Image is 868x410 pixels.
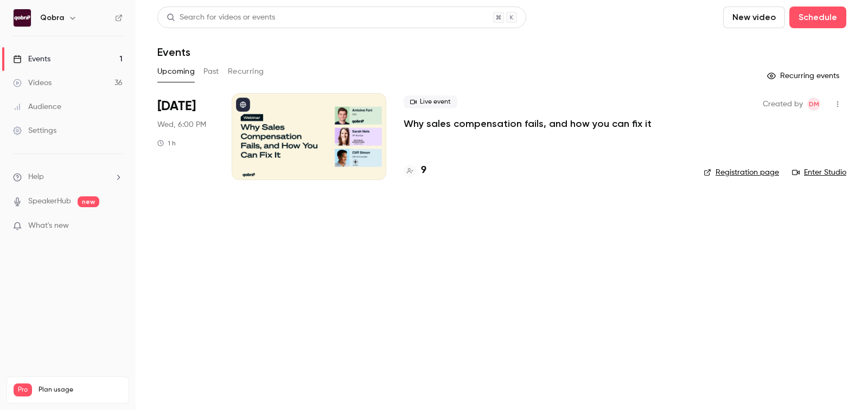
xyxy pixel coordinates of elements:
[78,196,99,207] span: new
[157,46,190,59] h1: Events
[404,163,426,178] a: 9
[13,171,123,183] li: help-dropdown-opener
[157,119,206,130] span: Wed, 6:00 PM
[792,167,846,178] a: Enter Studio
[39,386,122,394] span: Plan usage
[28,220,69,232] span: What's new
[228,63,264,80] button: Recurring
[157,93,214,180] div: Oct 8 Wed, 6:00 PM (Europe/Paris)
[809,98,819,111] span: DM
[404,117,652,130] a: Why sales compensation fails, and how you can fix it
[167,12,275,23] div: Search for videos or events
[28,196,71,207] a: SpeakerHub
[157,63,195,80] button: Upcoming
[13,54,50,65] div: Events
[203,63,219,80] button: Past
[763,98,803,111] span: Created by
[789,7,846,28] button: Schedule
[807,98,820,111] span: Dylan Manceau
[762,67,846,85] button: Recurring events
[704,167,779,178] a: Registration page
[404,95,457,108] span: Live event
[28,171,44,183] span: Help
[14,383,32,396] span: Pro
[13,101,61,112] div: Audience
[14,9,31,27] img: Qobra
[13,125,56,136] div: Settings
[157,139,176,148] div: 1 h
[157,98,196,115] span: [DATE]
[40,12,64,23] h6: Qobra
[421,163,426,178] h4: 9
[723,7,785,28] button: New video
[13,78,52,88] div: Videos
